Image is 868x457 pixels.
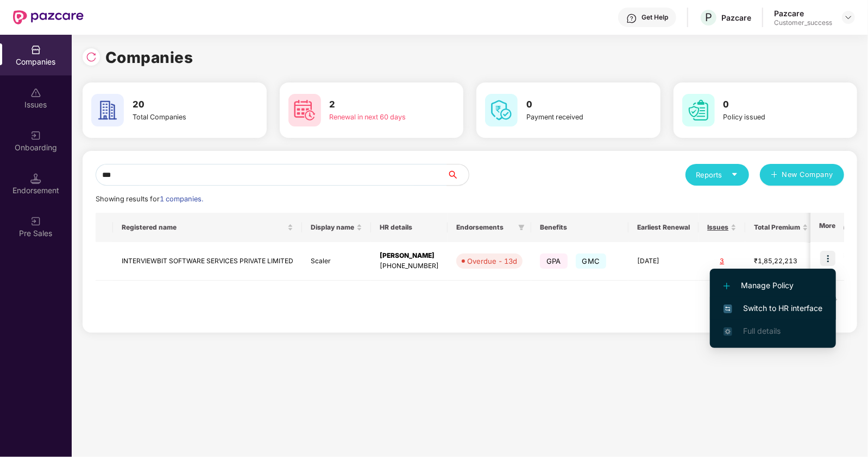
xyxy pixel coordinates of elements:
[782,169,834,180] span: New Company
[754,223,800,232] span: Total Premium
[682,94,715,126] img: svg+xml;base64,PHN2ZyB4bWxucz0iaHR0cDovL3d3dy53My5vcmcvMjAwMC9zdmciIHdpZHRoPSI2MCIgaGVpZ2h0PSI2MC...
[467,256,517,266] div: Overdue - 13d
[628,213,699,242] th: Earliest Renewal
[30,216,41,227] img: svg+xml;base64,PHN2ZyB3aWR0aD0iMjAiIGhlaWdodD0iMjAiIHZpZXdCb3g9IjAgMCAyMCAyMCIgZmlsbD0ibm9uZSIgeG...
[311,223,354,232] span: Display name
[724,98,817,112] h3: 0
[810,213,844,242] th: More
[30,45,41,55] img: svg+xml;base64,PHN2ZyBpZD0iQ29tcGFuaWVzIiB4bWxucz0iaHR0cDovL3d3dy53My5vcmcvMjAwMC9zdmciIHdpZHRoPS...
[330,112,423,123] div: Renewal in next 60 days
[518,224,525,231] span: filter
[330,98,423,112] h3: 2
[113,242,302,281] td: INTERVIEWBIT SOFTWARE SERVICES PRIVATE LIMITED
[302,213,371,242] th: Display name
[743,326,781,335] span: Full details
[371,213,448,242] th: HR details
[707,223,728,232] span: Issues
[446,164,469,186] button: search
[724,283,730,289] img: svg+xml;base64,PHN2ZyB4bWxucz0iaHR0cDovL3d3dy53My5vcmcvMjAwMC9zdmciIHdpZHRoPSIxMi4yMDEiIGhlaWdodD...
[724,280,822,291] span: Manage Policy
[526,98,620,112] h3: 0
[456,223,514,232] span: Endorsements
[705,11,712,24] span: P
[122,223,285,232] span: Registered name
[724,112,817,123] div: Policy issued
[446,170,469,179] span: search
[641,13,668,22] div: Get Help
[707,256,737,266] div: 3
[626,13,637,24] img: svg+xml;base64,PHN2ZyBpZD0iSGVscC0zMngzMiIgeG1sbnM9Imh0dHA6Ly93d3cudzMub3JnLzIwMDAvc3ZnIiB3aWR0aD...
[820,251,835,266] img: icon
[771,171,778,180] span: plus
[754,256,808,266] div: ₹1,85,22,213
[133,98,226,112] h3: 20
[531,213,628,242] th: Benefits
[288,94,321,126] img: svg+xml;base64,PHN2ZyB4bWxucz0iaHR0cDovL3d3dy53My5vcmcvMjAwMC9zdmciIHdpZHRoPSI2MCIgaGVpZ2h0PSI2MC...
[576,253,607,269] span: GMC
[133,112,226,123] div: Total Companies
[30,173,41,184] img: svg+xml;base64,PHN2ZyB3aWR0aD0iMTQuNSIgaGVpZ2h0PSIxNC41IiB2aWV3Qm94PSIwIDAgMTYgMTYiIGZpbGw9Im5vbm...
[105,46,193,69] h1: Companies
[724,302,822,314] span: Switch to HR interface
[760,164,844,186] button: plusNew Company
[160,195,203,203] span: 1 companies.
[380,261,439,271] div: [PHONE_NUMBER]
[86,52,97,62] img: svg+xml;base64,PHN2ZyBpZD0iUmVsb2FkLTMyeDMyIiB4bWxucz0iaHR0cDovL3d3dy53My5vcmcvMjAwMC9zdmciIHdpZH...
[380,251,439,261] div: [PERSON_NAME]
[774,8,832,18] div: Pazcare
[731,171,738,178] span: caret-down
[485,94,518,126] img: svg+xml;base64,PHN2ZyB4bWxucz0iaHR0cDovL3d3dy53My5vcmcvMjAwMC9zdmciIHdpZHRoPSI2MCIgaGVpZ2h0PSI2MC...
[30,87,41,98] img: svg+xml;base64,PHN2ZyBpZD0iSXNzdWVzX2Rpc2FibGVkIiB4bWxucz0iaHR0cDovL3d3dy53My5vcmcvMjAwMC9zdmciIH...
[516,221,527,234] span: filter
[745,213,817,242] th: Total Premium
[91,94,124,126] img: svg+xml;base64,PHN2ZyB4bWxucz0iaHR0cDovL3d3dy53My5vcmcvMjAwMC9zdmciIHdpZHRoPSI2MCIgaGVpZ2h0PSI2MC...
[724,304,732,313] img: svg+xml;base64,PHN2ZyB4bWxucz0iaHR0cDovL3d3dy53My5vcmcvMjAwMC9zdmciIHdpZHRoPSIxNiIgaGVpZ2h0PSIxNi...
[699,213,745,242] th: Issues
[302,242,371,281] td: Scaler
[628,242,699,281] td: [DATE]
[540,253,568,269] span: GPA
[113,213,302,242] th: Registered name
[774,18,832,27] div: Customer_success
[724,327,732,336] img: svg+xml;base64,PHN2ZyB4bWxucz0iaHR0cDovL3d3dy53My5vcmcvMjAwMC9zdmciIHdpZHRoPSIxNi4zNjMiIGhlaWdodD...
[96,195,203,203] span: Showing results for
[696,169,738,180] div: Reports
[844,13,853,22] img: svg+xml;base64,PHN2ZyBpZD0iRHJvcGRvd24tMzJ4MzIiIHhtbG5zPSJodHRwOi8vd3d3LnczLm9yZy8yMDAwL3N2ZyIgd2...
[721,12,751,23] div: Pazcare
[30,130,41,141] img: svg+xml;base64,PHN2ZyB3aWR0aD0iMjAiIGhlaWdodD0iMjAiIHZpZXdCb3g9IjAgMCAyMCAyMCIgZmlsbD0ibm9uZSIgeG...
[526,112,620,123] div: Payment received
[13,10,84,24] img: New Pazcare Logo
